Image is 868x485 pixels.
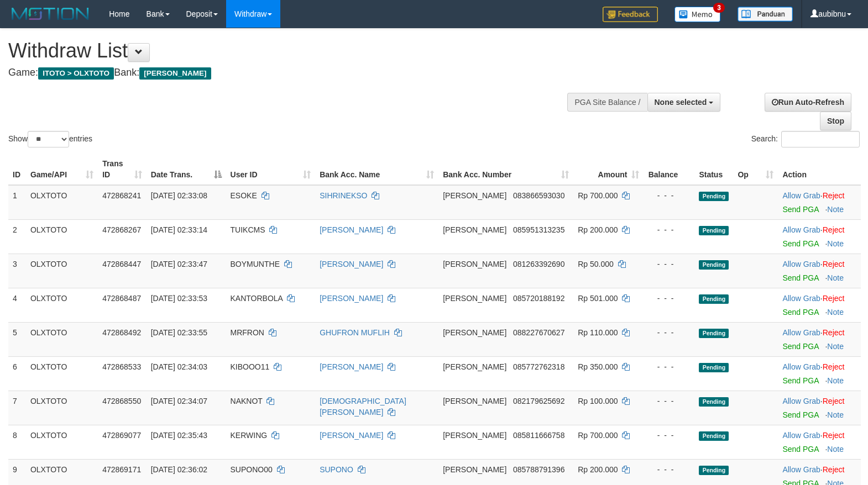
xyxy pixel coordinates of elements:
span: Rp 50.000 [578,260,614,268]
span: [DATE] 02:33:08 [151,191,207,200]
th: Bank Acc. Name: activate to sort column ascending [315,154,438,185]
a: Reject [823,294,845,303]
span: BOYMUNTHE [231,260,280,268]
span: Pending [699,192,729,201]
span: KANTORBOLA [231,294,283,303]
input: Search: [781,131,860,147]
span: 472868492 [102,328,141,337]
th: Amount: activate to sort column ascending [573,154,644,185]
td: · [778,391,861,425]
span: · [782,328,822,337]
span: [DATE] 02:34:03 [151,362,207,371]
a: [PERSON_NAME] [320,362,383,371]
a: Note [827,273,844,282]
span: · [782,465,822,474]
span: Copy 088227670627 to clipboard [513,328,564,337]
span: [PERSON_NAME] [443,328,506,337]
a: Allow Grab [782,397,820,405]
span: · [782,260,822,268]
span: Pending [699,294,729,304]
div: - - - [648,259,690,270]
span: Copy 081263392690 to clipboard [513,260,564,268]
span: [DATE] 02:34:07 [151,397,207,405]
span: ESOKE [231,191,257,200]
a: Reject [823,328,845,337]
td: 1 [8,185,26,220]
span: Rp 350.000 [578,362,618,371]
div: - - - [648,190,690,201]
span: Pending [699,466,729,475]
span: 472869077 [102,431,141,440]
div: - - - [648,396,690,407]
div: - - - [648,327,690,338]
td: · [778,219,861,254]
td: 5 [8,322,26,356]
span: Rp 700.000 [578,191,618,200]
div: - - - [648,293,690,304]
span: [DATE] 02:33:47 [151,260,207,268]
span: [DATE] 02:36:02 [151,465,207,474]
span: NAKNOT [231,397,263,405]
span: Rp 100.000 [578,397,618,405]
span: [DATE] 02:33:14 [151,225,207,234]
td: OLXTOTO [26,356,98,391]
a: [PERSON_NAME] [320,260,383,268]
td: 4 [8,288,26,322]
td: 3 [8,254,26,288]
img: MOTION_logo.png [8,6,92,22]
span: · [782,362,822,371]
td: OLXTOTO [26,391,98,425]
a: Send PGA [782,445,818,454]
span: [DATE] 02:33:53 [151,294,207,303]
div: - - - [648,224,690,235]
a: Allow Grab [782,260,820,268]
span: [DATE] 02:33:55 [151,328,207,337]
span: KERWING [231,431,268,440]
span: KIBOOO11 [231,362,270,371]
a: Note [827,308,844,317]
a: SUPONO [320,465,353,474]
a: Send PGA [782,410,818,419]
span: Rp 200.000 [578,225,618,234]
a: Note [827,205,844,214]
a: Allow Grab [782,362,820,371]
span: 472869171 [102,465,141,474]
div: PGA Site Balance / [567,93,647,112]
a: Send PGA [782,205,818,214]
a: Reject [823,362,845,371]
span: Pending [699,226,729,235]
a: Run Auto-Refresh [765,93,851,112]
select: Showentries [28,131,69,147]
td: · [778,356,861,391]
h1: Withdraw List [8,40,568,62]
span: Copy 083866593030 to clipboard [513,191,564,200]
span: [PERSON_NAME] [443,294,506,303]
td: OLXTOTO [26,219,98,254]
span: · [782,225,822,234]
td: · [778,425,861,459]
td: 6 [8,356,26,391]
span: TUIKCMS [231,225,265,234]
span: [PERSON_NAME] [443,260,506,268]
td: · [778,322,861,356]
div: - - - [648,430,690,441]
a: Reject [823,191,845,200]
a: Allow Grab [782,225,820,234]
th: Balance [644,154,694,185]
td: 8 [8,425,26,459]
th: Action [778,154,861,185]
td: 2 [8,219,26,254]
span: 472868550 [102,397,141,405]
span: Rp 501.000 [578,294,618,303]
span: None selected [655,98,707,107]
a: Send PGA [782,239,818,248]
span: [PERSON_NAME] [443,362,506,371]
span: 472868447 [102,260,141,268]
a: Reject [823,397,845,405]
a: Reject [823,465,845,474]
span: Copy 085772762318 to clipboard [513,362,564,371]
span: · [782,431,822,440]
th: Trans ID: activate to sort column ascending [98,154,147,185]
td: · [778,185,861,220]
td: OLXTOTO [26,288,98,322]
